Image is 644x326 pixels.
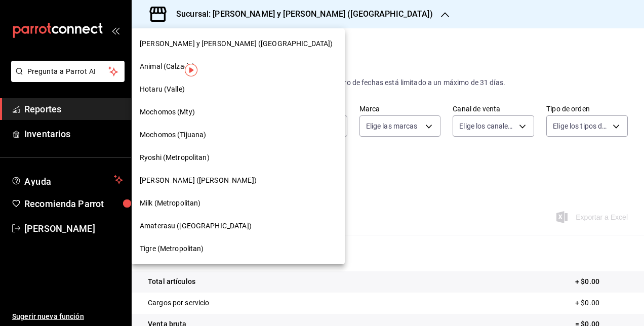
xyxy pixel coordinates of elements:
div: [PERSON_NAME] ([PERSON_NAME]) [132,169,345,192]
div: Hotaru (Valle) [132,78,345,101]
span: Mochomos (Tijuana) [140,130,206,140]
div: [PERSON_NAME] y [PERSON_NAME] ([GEOGRAPHIC_DATA]) [132,32,345,55]
span: Milk (Metropolitan) [140,198,201,209]
div: Ryoshi (Metropolitan) [132,146,345,169]
span: Ryoshi (Metropolitan) [140,152,210,163]
div: Mochomos (Tijuana) [132,124,345,146]
div: Animal (Calzada) [132,55,345,78]
span: Amaterasu ([GEOGRAPHIC_DATA]) [140,221,252,231]
span: Mochomos (Mty) [140,107,195,117]
span: [PERSON_NAME] y [PERSON_NAME] ([GEOGRAPHIC_DATA]) [140,38,333,49]
div: Tigre (Metropolitan) [132,237,345,260]
span: Animal (Calzada) [140,61,195,72]
span: Tigre (Metropolitan) [140,243,204,254]
img: Tooltip marker [185,64,197,76]
div: Amaterasu ([GEOGRAPHIC_DATA]) [132,215,345,237]
div: Milk (Metropolitan) [132,192,345,215]
div: Mochomos (Mty) [132,101,345,124]
span: [PERSON_NAME] ([PERSON_NAME]) [140,175,257,186]
span: Hotaru (Valle) [140,84,185,95]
